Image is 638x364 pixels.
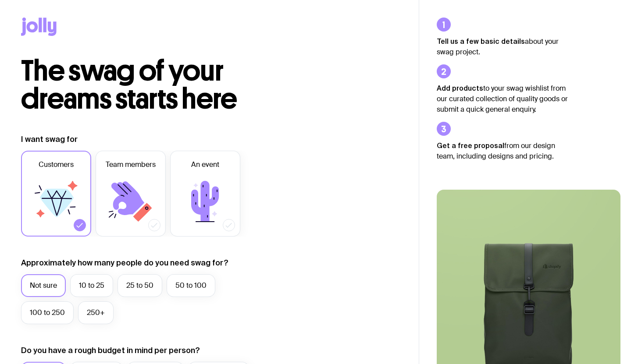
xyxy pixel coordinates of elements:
span: An event [191,159,219,170]
strong: Add products [437,84,483,92]
label: I want swag for [21,134,78,145]
label: 25 to 50 [118,274,162,297]
label: Approximately how many people do you need swag for? [21,258,228,268]
label: 250+ [78,301,114,324]
span: The swag of your dreams starts here [21,53,237,116]
p: to your swag wishlist from our curated collection of quality goods or submit a quick general enqu... [437,83,568,115]
label: 50 to 100 [167,274,215,297]
p: about your swag project. [437,36,568,57]
p: from our design team, including designs and pricing. [437,140,568,162]
span: Team members [106,159,156,170]
label: Not sure [21,274,66,297]
label: 100 to 250 [21,301,74,324]
label: 10 to 25 [70,274,113,297]
span: Customers [39,159,74,170]
label: Do you have a rough budget in mind per person? [21,345,200,356]
strong: Tell us a few basic details [437,37,525,45]
strong: Get a free proposal [437,141,504,149]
